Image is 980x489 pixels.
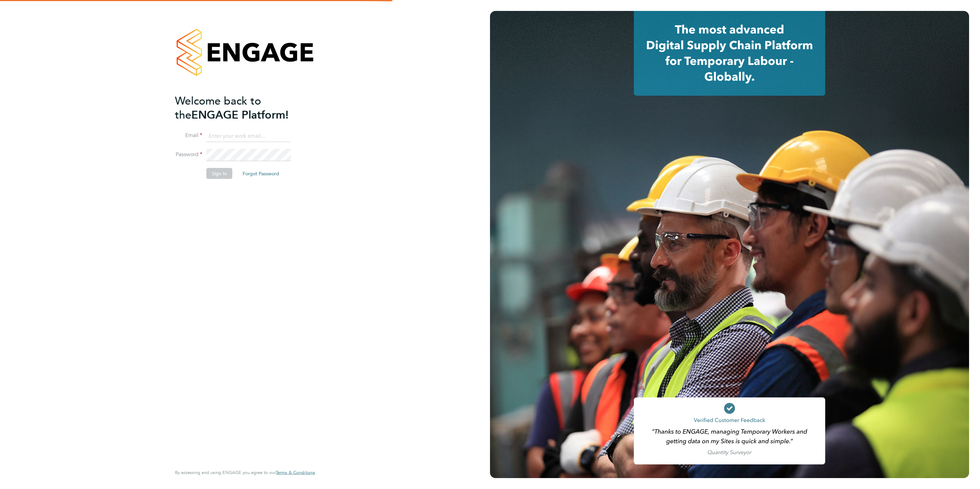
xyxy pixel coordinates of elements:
[175,470,315,475] span: By accessing and using ENGAGE you agree to our
[206,168,232,179] button: Sign In
[276,470,315,475] a: Terms & Conditions
[175,151,202,158] label: Password
[237,168,285,179] button: Forgot Password
[206,130,291,142] input: Enter your work email...
[175,94,308,122] h2: ENGAGE Platform!
[175,94,261,121] span: Welcome back to the
[276,470,315,475] span: Terms & Conditions
[175,132,202,139] label: Email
